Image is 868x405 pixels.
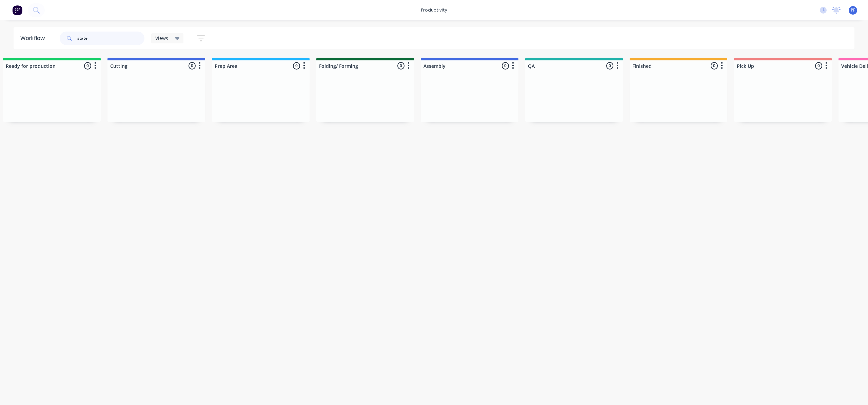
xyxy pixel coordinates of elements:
[77,32,144,45] input: Search for orders...
[12,5,22,15] img: Factory
[155,35,168,42] span: Views
[851,7,855,13] span: PF
[418,5,451,15] div: productivity
[20,34,48,42] div: Workflow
